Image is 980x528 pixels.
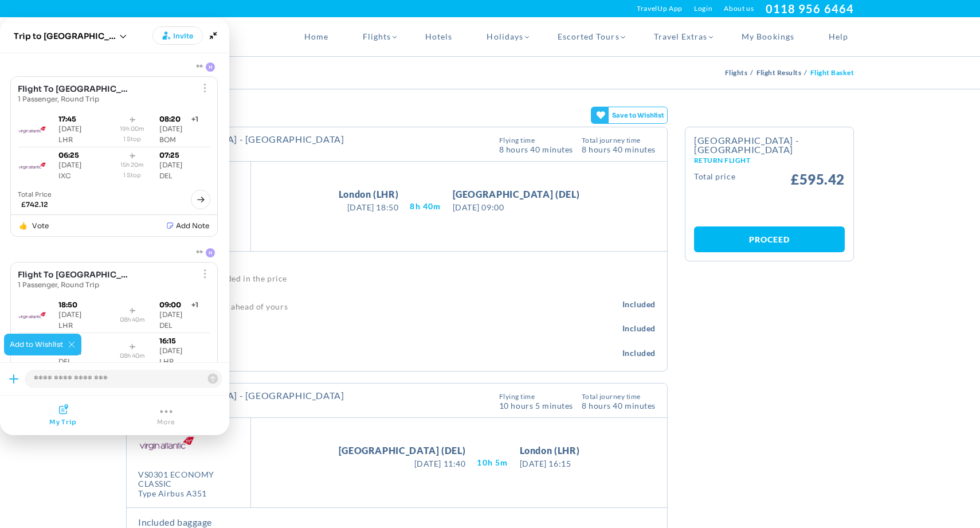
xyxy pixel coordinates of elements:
[138,427,195,460] img: VS.png
[138,489,242,499] div: Type Airbus A351
[138,517,656,528] h4: Included baggage
[520,457,580,470] span: [DATE] 16:15
[812,17,854,56] a: Help
[540,17,637,56] a: Escorted Tours
[582,400,656,410] span: 8 hours 40 Minutes
[151,340,622,350] h4: 2 checked bag
[151,350,622,359] p: Max weight 23 kg
[766,2,854,15] a: 0118 956 6464
[339,457,466,470] span: [DATE] 11:40
[150,302,622,310] p: Fits beneath the seat ahead of yours
[694,226,845,252] a: Proceed
[150,291,622,302] h4: 1 personal item
[150,316,622,326] h4: 1 cabin bag
[582,393,656,400] span: Total Journey Time
[138,135,344,144] h4: [GEOGRAPHIC_DATA] - [GEOGRAPHIC_DATA]
[499,137,573,144] span: Flying Time
[637,17,725,56] a: Travel Extras
[150,326,622,334] p: 55 x 35 x 25 cm
[499,144,573,154] span: 8 Hours 40 Minutes
[791,173,845,186] span: £595.42
[622,323,656,334] span: Included
[408,17,469,56] a: Hotels
[694,157,845,164] small: Return Flight
[694,195,845,215] iframe: PayPal Message 1
[694,136,845,164] h2: [GEOGRAPHIC_DATA] - [GEOGRAPHIC_DATA]
[138,391,344,400] h4: [GEOGRAPHIC_DATA] - [GEOGRAPHIC_DATA]
[725,68,750,77] a: Flights
[810,57,854,89] li: Flight Basket
[499,400,573,410] span: 10 Hours 5 Minutes
[622,299,656,310] span: Included
[138,272,656,285] p: The total baggage included in the price
[499,393,573,400] span: Flying Time
[287,17,346,56] a: Home
[520,444,580,457] span: London (LHR)
[724,17,812,56] a: My Bookings
[453,201,580,213] span: [DATE] 09:00
[622,347,656,359] span: Included
[346,17,408,56] a: Flights
[582,137,656,144] span: Total Journey Time
[591,107,668,124] gamitee-button: Get your friends' opinions
[339,201,399,213] span: [DATE] 18:50
[138,260,656,272] h4: Included baggage
[582,144,656,154] span: 8 hours 40 Minutes
[469,17,540,56] a: Holidays
[694,173,735,186] small: Total Price
[339,187,399,201] span: London (LHR)
[138,470,242,490] div: VS0301 ECONOMY CLASSIC
[339,444,466,457] span: [GEOGRAPHIC_DATA] (DEL)
[477,457,508,468] span: 10H 5M
[453,187,580,201] span: [GEOGRAPHIC_DATA] (DEL)
[410,201,441,212] span: 8H 40M
[756,68,805,77] a: Flight Results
